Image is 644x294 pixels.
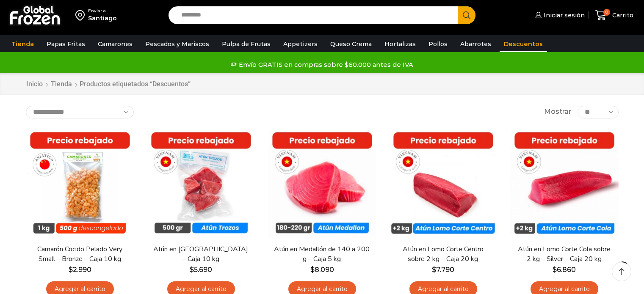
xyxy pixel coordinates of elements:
[31,245,128,264] a: Camarón Cocido Pelado Very Small – Bronze – Caja 10 kg
[603,9,610,16] span: 0
[50,80,72,89] a: Tienda
[26,106,134,118] select: Pedido de la tienda
[7,36,38,52] a: Tienda
[273,245,370,264] a: Atún en Medallón de 140 a 200 g – Caja 5 kg
[94,36,137,52] a: Camarones
[326,36,376,52] a: Queso Crema
[458,6,475,24] button: Search button
[424,36,452,52] a: Pollos
[26,80,43,89] a: Inicio
[310,266,315,274] span: $
[515,245,613,264] a: Atún en Lomo Corte Cola sobre 2 kg – Silver – Caja 20 kg
[69,266,91,274] bdi: 2.990
[279,36,322,52] a: Appetizers
[432,266,454,274] bdi: 7.790
[141,36,213,52] a: Pescados y Mariscos
[310,266,334,274] bdi: 8.090
[152,245,249,264] a: Atún en [GEOGRAPHIC_DATA] – Caja 10 kg
[88,14,117,22] div: Santiago
[544,107,571,117] span: Mostrar
[542,11,585,19] span: Iniciar sesión
[456,36,495,52] a: Abarrotes
[80,80,191,88] h1: Productos etiquetados “Descuentos”
[553,266,557,274] span: $
[593,5,636,25] a: 0 Carrito
[42,36,89,52] a: Papas Fritas
[500,36,547,52] a: Descuentos
[610,11,633,19] span: Carrito
[190,266,194,274] span: $
[553,266,576,274] bdi: 6.860
[380,36,420,52] a: Hortalizas
[432,266,436,274] span: $
[69,266,73,274] span: $
[88,8,117,14] div: Enviar a
[533,7,585,24] a: Iniciar sesión
[26,80,191,89] nav: Breadcrumb
[394,245,492,264] a: Atún en Lomo Corte Centro sobre 2 kg – Caja 20 kg
[218,36,275,52] a: Pulpa de Frutas
[190,266,212,274] bdi: 5.690
[75,8,88,22] img: address-field-icon.svg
